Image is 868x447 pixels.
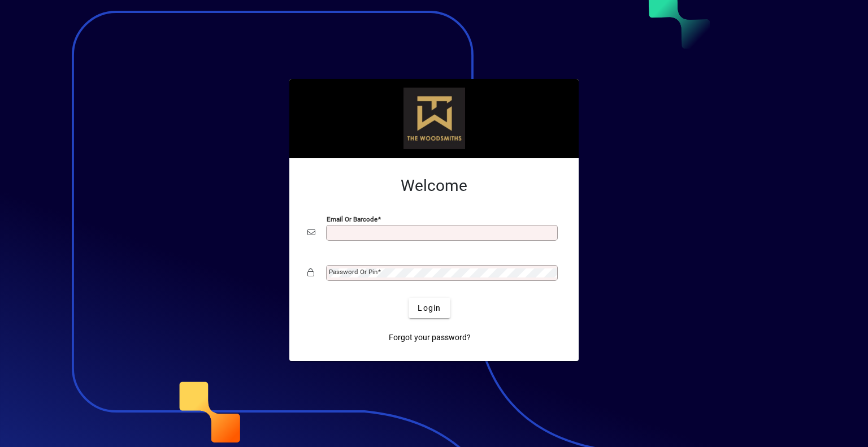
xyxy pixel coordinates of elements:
mat-label: Email or Barcode [327,215,377,223]
button: Login [409,298,450,318]
h2: Welcome [307,176,561,196]
mat-label: Password or Pin [329,268,377,276]
a: Forgot your password? [384,327,475,348]
span: Login [418,302,441,314]
span: Forgot your password? [389,332,471,344]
